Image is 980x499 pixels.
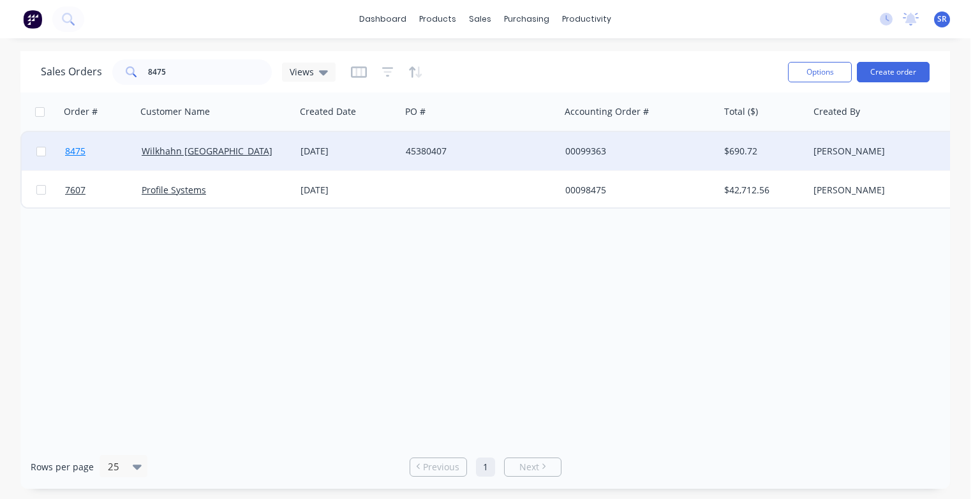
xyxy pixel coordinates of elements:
div: $42,712.56 [724,184,799,197]
div: purchasing [498,10,556,29]
a: dashboard [353,10,413,29]
a: Next page [505,461,561,473]
a: Previous page [410,461,466,473]
div: Created By [813,105,860,118]
div: 45380407 [406,145,547,158]
a: Profile Systems [142,184,206,196]
a: Page 1 is your current page [476,458,495,477]
div: Created Date [300,105,356,118]
a: Wilkhahn [GEOGRAPHIC_DATA] [142,145,272,157]
a: 7607 [65,171,142,209]
div: [DATE] [301,184,396,197]
div: [PERSON_NAME] [813,145,955,158]
div: products [413,10,463,29]
div: $690.72 [724,145,799,158]
button: Create order [857,62,930,82]
div: [PERSON_NAME] [813,184,955,197]
span: Previous [423,461,459,473]
div: Customer Name [140,105,210,118]
span: 8475 [65,145,85,158]
div: 00098475 [565,184,707,197]
div: 00099363 [565,145,707,158]
a: 8475 [65,132,142,170]
div: sales [463,10,498,29]
span: SR [937,13,947,25]
ul: Pagination [405,458,567,477]
div: productivity [556,10,618,29]
div: Order # [64,105,98,118]
div: [DATE] [301,145,396,158]
div: Total ($) [724,105,758,118]
span: Next [519,461,539,473]
button: Options [788,62,852,82]
img: Factory [23,10,42,29]
span: Views [290,65,314,78]
div: PO # [405,105,426,118]
input: Search... [148,59,272,85]
h1: Sales Orders [41,66,102,78]
span: Rows per page [31,461,94,473]
div: Accounting Order # [565,105,649,118]
span: 7607 [65,184,85,197]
